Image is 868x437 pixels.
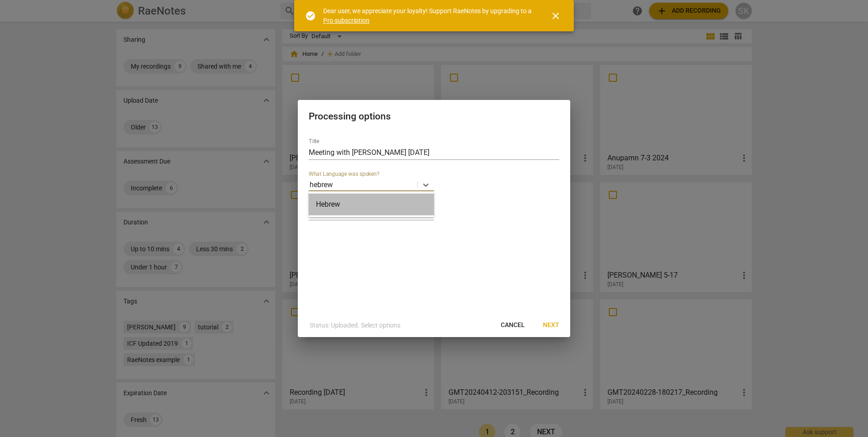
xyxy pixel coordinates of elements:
div: Hebrew [309,194,434,215]
p: Status: Uploaded. Select options [310,321,400,330]
label: Title [309,139,319,144]
span: Next [543,321,559,330]
a: Pro subscription [323,17,370,24]
label: What Language was spoken? [309,172,380,177]
span: close [550,10,561,21]
span: check_circle [305,10,316,21]
button: Next [536,317,567,333]
button: Cancel [493,317,532,333]
div: Dear user, we appreciate your loyalty! Support RaeNotes by upgrading to a [323,6,534,25]
span: Cancel [501,321,525,330]
button: Close [545,5,567,27]
h2: Processing options [309,111,559,122]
